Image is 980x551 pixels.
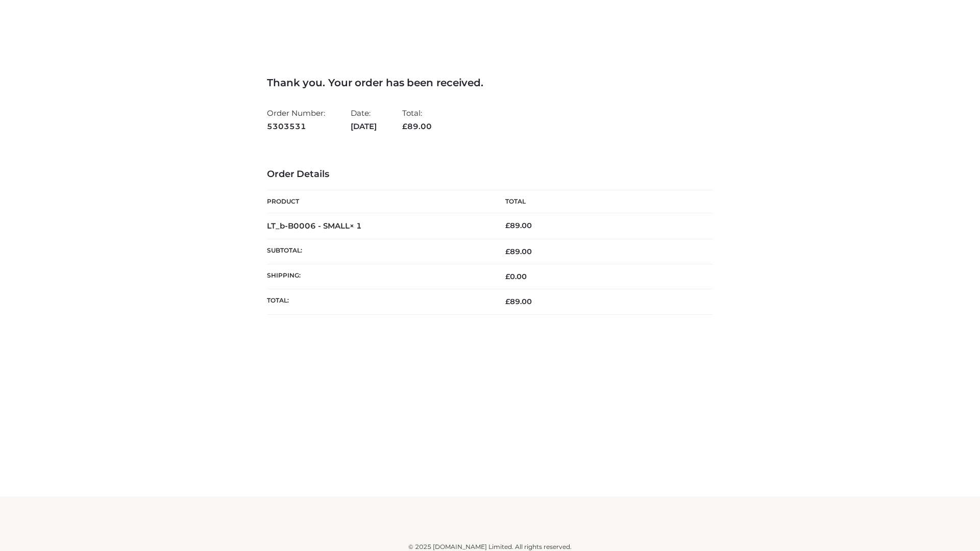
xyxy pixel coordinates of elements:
[267,104,325,135] li: Order Number:
[505,221,532,230] bdi: 89.00
[267,289,490,314] th: Total:
[267,77,713,89] h3: Thank you. Your order has been received.
[402,121,432,131] span: 89.00
[505,272,527,281] bdi: 0.00
[267,239,490,264] th: Subtotal:
[505,221,510,230] span: £
[402,121,407,131] span: £
[267,221,362,231] strong: LT_b-B0006 - SMALL
[267,264,490,289] th: Shipping:
[490,190,713,213] th: Total
[267,169,713,180] h3: Order Details
[351,104,377,135] li: Date:
[350,221,362,231] strong: × 1
[351,120,377,133] strong: [DATE]
[505,247,532,256] span: 89.00
[505,272,510,281] span: £
[267,120,325,133] strong: 5303531
[505,247,510,256] span: £
[267,190,490,213] th: Product
[505,297,532,306] span: 89.00
[402,104,432,135] li: Total:
[505,297,510,306] span: £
